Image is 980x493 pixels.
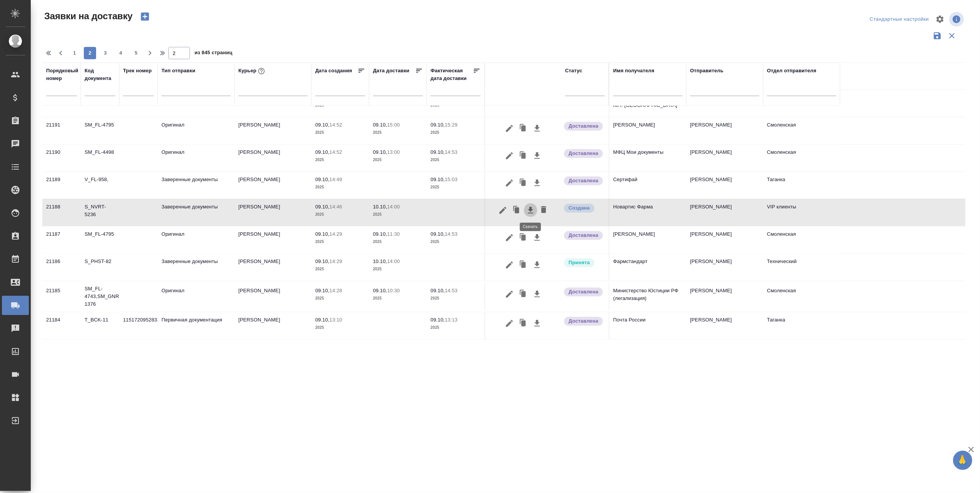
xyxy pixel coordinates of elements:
p: 09.10, [431,231,445,237]
p: 13:00 [387,149,400,155]
p: 14:29 [329,231,342,237]
p: 09.10, [315,149,329,155]
span: 4 [115,49,127,57]
p: 2025 [431,129,481,137]
p: 2025 [431,295,481,302]
td: [PERSON_NAME] [235,172,311,199]
button: Клонировать [516,287,531,301]
button: Редактировать [503,148,516,163]
p: 2025 [315,324,365,331]
p: 13:10 [329,317,342,323]
td: [PERSON_NAME] [235,117,311,144]
p: 14:46 [329,204,342,210]
td: [PERSON_NAME] [235,145,311,172]
p: 2025 [315,238,365,246]
div: Имя получателя [613,67,654,75]
button: Клонировать [516,258,531,272]
p: 14:00 [387,258,400,264]
button: Клонировать [516,121,531,136]
td: [PERSON_NAME] [235,254,311,281]
button: Скачать [531,316,544,331]
p: 10:30 [387,288,400,293]
td: [PERSON_NAME] [686,227,763,253]
p: 2025 [315,183,365,191]
p: 09.10, [431,317,445,323]
td: [PERSON_NAME] [686,172,763,199]
td: 21187 [42,227,81,253]
button: При выборе курьера статус заявки автоматически поменяется на «Принята» [256,66,266,76]
button: Редактировать [496,203,509,218]
p: 14:49 [329,177,342,182]
button: Скачать [531,258,544,272]
p: 09.10, [431,177,445,182]
span: 3 [99,49,111,57]
p: 09.10, [431,149,445,155]
div: Документы доставлены, фактическая дата доставки проставиться автоматически [563,176,605,186]
span: 1 [68,49,81,57]
div: Курьер назначен [563,258,605,268]
p: Доставлена [569,232,598,239]
button: Редактировать [503,258,516,272]
td: Сертифай [609,172,686,199]
td: Новартис Фарма [609,199,686,226]
p: 09.10, [315,204,329,210]
button: Скачать [531,148,544,163]
p: 15:03 [445,177,458,182]
button: Редактировать [503,230,516,245]
button: Скачать [531,176,544,190]
p: 14:28 [329,288,342,293]
td: [PERSON_NAME] [686,312,763,339]
button: Редактировать [503,316,516,331]
td: Оригинал [158,145,235,172]
td: МФЦ Мои документы [609,145,686,172]
td: Заверенные документы [158,172,235,199]
p: 09.10, [373,149,387,155]
td: Фармстандарт [609,254,686,281]
td: Смоленская [763,117,840,144]
td: Смоленская [763,227,840,253]
td: [PERSON_NAME] [235,227,311,253]
div: Документы доставлены, фактическая дата доставки проставиться автоматически [563,230,605,241]
button: Клонировать [516,230,531,245]
div: Документы доставлены, фактическая дата доставки проставиться автоматически [563,148,605,159]
p: 2025 [373,265,423,273]
td: [PERSON_NAME] [686,199,763,226]
p: 09.10, [315,317,329,323]
p: 2025 [373,295,423,302]
td: 21185 [42,283,81,310]
td: VIP клиенты [763,199,840,226]
button: Редактировать [503,287,516,301]
button: Клонировать [516,148,531,163]
p: 15:29 [445,122,458,128]
p: 2025 [315,156,365,164]
p: 09.10, [373,231,387,237]
p: 2025 [431,156,481,164]
p: 09.10, [315,231,329,237]
p: 2025 [315,129,365,137]
span: Настроить таблицу [931,10,949,28]
p: 2025 [315,295,365,302]
p: 2025 [431,238,481,246]
td: [PERSON_NAME] [609,117,686,144]
span: Заявки на доставку [42,10,133,22]
button: Сбросить фильтры [945,28,959,43]
div: Отправитель [690,67,724,75]
td: 11517209528335 [119,312,158,339]
p: 2025 [431,324,481,331]
div: Тип отправки [161,67,195,75]
td: [PERSON_NAME] [686,145,763,172]
span: Посмотреть информацию [949,12,965,27]
p: Доставлена [569,150,598,157]
p: 11:30 [387,231,400,237]
p: 15:00 [387,122,400,128]
p: 2025 [315,211,365,218]
div: Документы доставлены, фактическая дата доставки проставиться автоматически [563,316,605,326]
p: 09.10, [431,288,445,293]
button: 3 [99,47,111,59]
div: Трек номер [123,67,152,75]
button: Создать [136,10,154,23]
td: 21188 [42,199,81,226]
p: 2025 [373,238,423,246]
button: Клонировать [509,203,524,218]
td: [PERSON_NAME] [686,283,763,310]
